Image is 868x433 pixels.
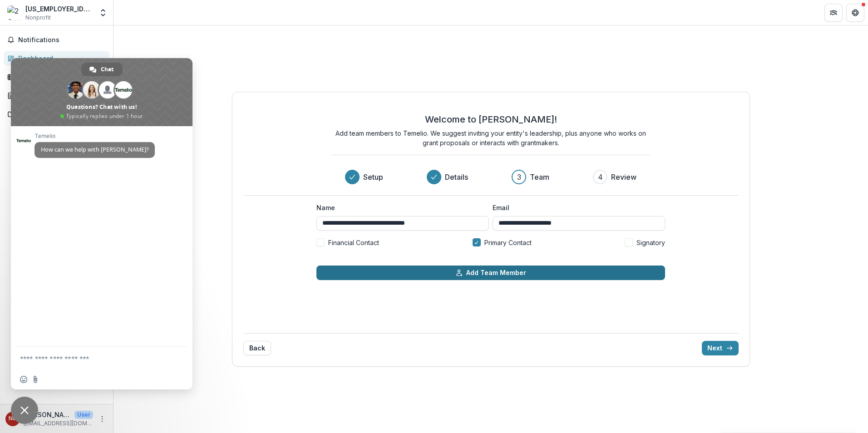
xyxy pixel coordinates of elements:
a: Proposals [4,88,109,103]
span: Send a file [32,376,39,383]
h3: Review [611,172,636,182]
span: Primary Contact [484,238,532,247]
span: How can we help with [PERSON_NAME]? [41,146,148,153]
div: 3 [517,172,521,182]
textarea: Compose your message... [20,354,163,363]
label: Email [493,203,660,212]
span: Nonprofit [25,14,51,22]
label: Name [316,203,483,212]
a: Tasks [4,69,109,84]
span: Notifications [18,36,106,44]
p: [PERSON_NAME] [24,410,71,419]
a: Dashboard [4,51,109,66]
span: Signatory [636,238,665,247]
div: Dashboard [18,54,102,63]
button: Partners [824,4,843,22]
div: Nesa Grider [9,416,17,422]
div: Close chat [11,397,38,424]
div: Chat [81,63,123,76]
a: Documents [4,107,109,122]
p: Add team members to Temelio. We suggest inviting your entity's leadership, plus anyone who works ... [332,128,650,148]
p: User [74,411,93,419]
span: Insert an emoji [20,376,27,383]
button: Next [702,341,739,355]
span: Financial Contact [328,238,379,247]
h3: Setup [363,172,383,182]
h3: Team [530,172,549,182]
h2: Welcome to [PERSON_NAME]! [425,114,557,125]
button: More [97,413,108,424]
button: Notifications [4,33,109,47]
span: Chat [101,63,113,76]
div: Progress [345,170,636,184]
p: [EMAIL_ADDRESS][DOMAIN_NAME] [24,419,93,428]
div: 4 [598,172,603,182]
button: Add Team Member [316,266,665,280]
button: Open entity switcher [97,4,109,22]
img: 20-1209865 [7,5,22,20]
h3: Details [445,172,468,182]
span: Temelio [35,133,155,139]
button: Back [243,341,271,355]
button: Get Help [846,4,864,22]
div: [US_EMPLOYER_IDENTIFICATION_NUMBER] [25,4,93,14]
